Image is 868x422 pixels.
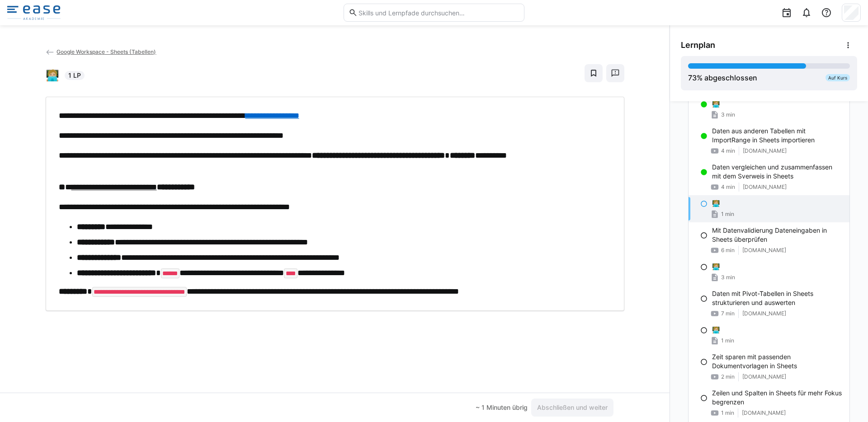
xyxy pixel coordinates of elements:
p: Daten aus anderen Tabellen mit ImportRange in Sheets importieren [712,127,842,145]
span: 7 min [721,310,735,317]
span: 3 min [721,274,735,281]
p: 🧑🏼‍💻 [712,262,720,271]
span: 3 min [721,111,735,118]
span: [DOMAIN_NAME] [742,247,786,254]
p: 🧑🏼‍💻 [712,199,720,208]
span: Abschließen und weiter [536,403,609,412]
span: 6 min [721,247,735,254]
input: Skills und Lernpfade durchsuchen… [358,9,519,17]
span: 4 min [721,183,735,191]
span: [DOMAIN_NAME] [742,310,786,317]
div: Auf Kurs [826,74,850,81]
span: 1 min [721,337,734,344]
span: 4 min [721,147,735,155]
p: Zeit sparen mit passenden Dokumentvorlagen in Sheets [712,352,842,370]
p: Daten mit Pivot-Tabellen in Sheets strukturieren und auswerten [712,289,842,307]
p: 🧑🏼‍💻 [712,325,720,334]
span: 1 min [721,211,734,218]
div: ~ 1 Minuten übrig [476,403,528,412]
h2: 🧑🏼‍💻 [46,69,59,82]
p: 🧑🏼‍💻 [712,99,720,108]
span: 2 min [721,373,735,380]
p: Zeilen und Spalten in Sheets für mehr Fokus begrenzen [712,389,842,407]
span: [DOMAIN_NAME] [743,183,787,191]
span: 73 [688,73,697,82]
span: [DOMAIN_NAME] [743,147,787,155]
button: Abschließen und weiter [531,399,613,417]
span: [DOMAIN_NAME] [742,373,786,380]
span: Google Workspace - Sheets (Tabellen) [57,48,156,55]
span: [DOMAIN_NAME] [742,409,786,417]
span: 1 min [721,409,734,417]
div: % abgeschlossen [688,72,757,83]
span: Lernplan [681,40,715,50]
p: Mit Datenvalidierung Dateneingaben in Sheets überprüfen [712,226,842,244]
span: 1 LP [68,71,81,80]
p: Daten vergleichen und zusammenfassen mit dem Sverweis in Sheets [712,163,842,181]
a: Google Workspace - Sheets (Tabellen) [46,48,156,55]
